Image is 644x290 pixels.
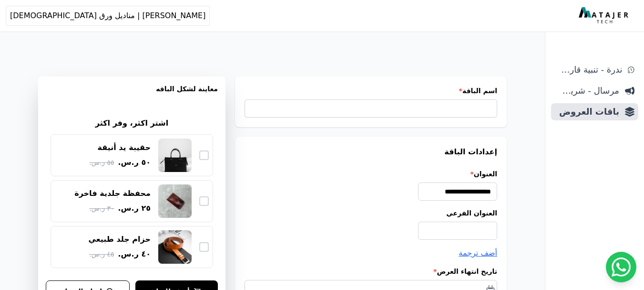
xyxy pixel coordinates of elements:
span: أضف ترجمة [459,248,497,258]
span: ٤٠ ر.س. [118,248,151,260]
a: باقات العروض [551,103,638,120]
span: ٤٥ ر.س. [89,249,114,259]
label: العنوان [245,169,497,179]
span: ٢٥ ر.س. [118,203,151,214]
a: ندرة - تنبية قارب علي النفاذ [551,61,638,78]
div: حقيبة يد أنيقة [98,142,151,153]
span: [PERSON_NAME] | مناديل ورق [DEMOGRAPHIC_DATA] [10,10,205,21]
button: أضف ترجمة [459,247,497,259]
span: ٥٠ ر.س. [118,157,151,168]
span: ٣٠ ر.س. [89,204,114,214]
label: تاريخ انتهاء العرض [245,267,497,276]
span: ٥٥ ر.س. [89,158,114,168]
label: العنوان الفرعي [245,208,497,218]
img: محفظة جلدية فاخرة [158,184,192,218]
div: محفظة جلدية فاخرة [74,188,151,199]
h3: معاينة لشكل الباقه [46,84,218,105]
span: ندرة - تنبية قارب علي النفاذ [555,63,622,76]
h3: إعدادات الباقة [245,146,497,158]
div: حزام جلد طبيعي [89,234,151,245]
img: حقيبة يد أنيقة [158,139,192,172]
a: مرسال - شريط دعاية [551,82,638,99]
h2: اشتر اكثر، وفر اكثر [95,118,168,129]
label: اسم الباقة [245,86,497,96]
img: حزام جلد طبيعي [158,230,192,264]
button: [PERSON_NAME] | مناديل ورق [DEMOGRAPHIC_DATA] [6,6,210,26]
span: مرسال - شريط دعاية [555,84,619,97]
img: MatajerTech Logo [579,7,631,24]
span: باقات العروض [555,105,619,118]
